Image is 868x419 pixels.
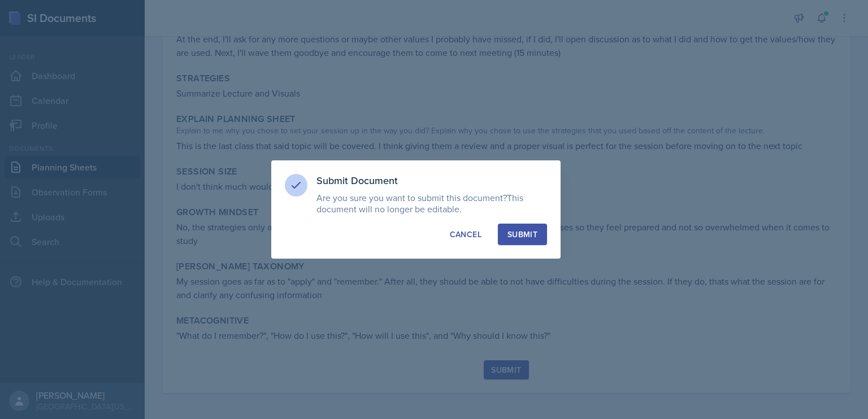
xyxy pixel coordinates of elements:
p: Are you sure you want to submit this document? [316,192,547,215]
div: Submit [507,229,537,240]
span: This document will no longer be editable. [316,191,523,215]
div: Cancel [450,229,481,240]
button: Cancel [440,224,491,245]
h3: Submit Document [316,174,547,187]
button: Submit [498,224,547,245]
